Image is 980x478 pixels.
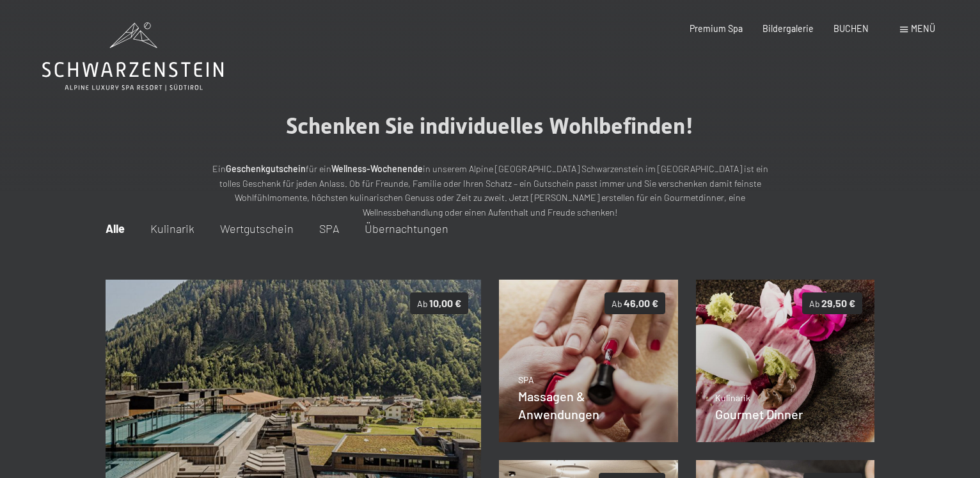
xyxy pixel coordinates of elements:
[834,23,869,34] a: BUCHEN
[226,163,306,174] strong: Geschenkgutschein
[209,162,771,219] p: Ein für ein in unserem Alpine [GEOGRAPHIC_DATA] Schwarzenstein im [GEOGRAPHIC_DATA] ist ein tolle...
[690,23,743,34] a: Premium Spa
[331,163,423,174] strong: Wellness-Wochenende
[911,23,935,34] span: Menü
[286,113,694,139] span: Schenken Sie individuelles Wohlbefinden!
[763,23,814,34] a: Bildergalerie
